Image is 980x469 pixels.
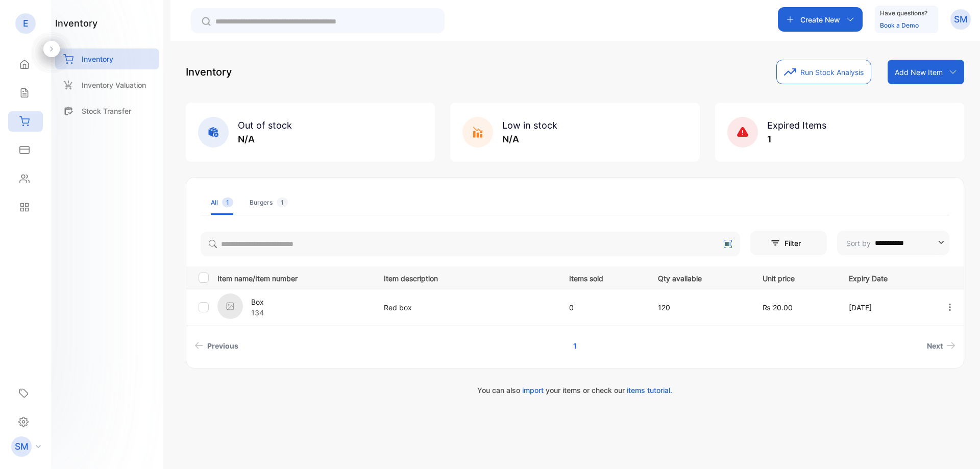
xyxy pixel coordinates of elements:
p: 134 [251,307,264,318]
a: Previous page [190,336,242,355]
p: SM [15,440,29,453]
a: Book a Demo [880,21,919,29]
p: Unit price [763,271,827,284]
p: N/A [502,132,557,146]
p: Have questions? [880,8,927,18]
span: 1 [277,198,288,207]
img: item [217,293,243,319]
p: Expiry Date [849,271,924,284]
span: import [522,386,544,394]
p: [DATE] [849,302,924,313]
button: SM [950,7,971,32]
iframe: LiveChat chat widget [937,426,980,469]
span: Next [927,340,943,351]
p: SM [954,13,968,26]
p: Box [251,297,264,307]
span: Previous [207,340,238,351]
p: Items sold [569,271,638,284]
p: Add New Item [895,67,943,78]
a: Next page [923,336,960,355]
span: Low in stock [502,120,557,131]
p: Inventory [82,54,113,64]
p: Create New [800,14,840,25]
a: Inventory Valuation [55,75,159,95]
p: Inventory Valuation [82,80,146,90]
span: Expired Items [767,120,826,131]
ul: Pagination [186,336,964,355]
a: Inventory [55,48,159,69]
p: Qty available [658,271,742,284]
h1: inventory [55,16,97,30]
p: Sort by [846,238,871,249]
div: Burgers [250,198,288,207]
span: ₨ 20.00 [763,303,793,312]
a: Page 1 is your current page [561,336,589,355]
span: 1 [222,198,233,207]
button: Run Stock Analysis [776,60,871,84]
p: Item name/Item number [217,271,371,284]
button: Create New [778,7,863,32]
p: Item description [384,271,548,284]
p: 1 [767,132,826,146]
span: Out of stock [238,120,292,131]
span: items tutorial. [627,386,672,394]
p: Stock Transfer [82,106,131,116]
a: Stock Transfer [55,101,159,121]
button: Sort by [837,231,949,255]
p: 120 [658,302,742,313]
p: You can also your items or check our [186,385,964,396]
div: All [211,198,233,207]
p: N/A [238,132,292,146]
p: 0 [569,302,638,313]
p: Red box [384,302,548,313]
p: Inventory [186,64,232,80]
p: E [23,17,29,30]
